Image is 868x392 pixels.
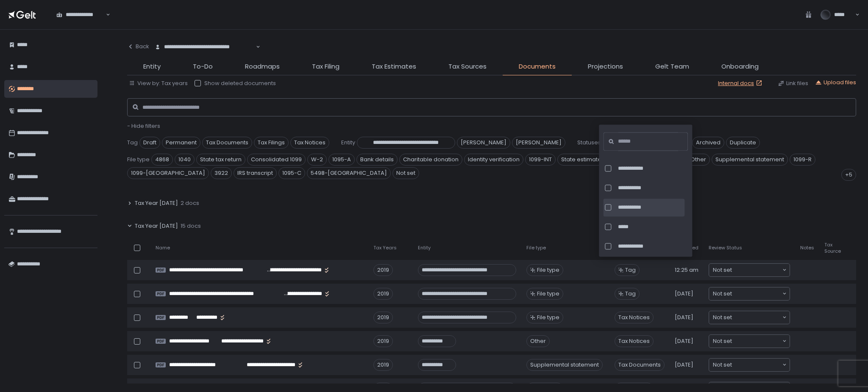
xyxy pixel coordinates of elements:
[709,359,790,371] div: Search for option
[139,137,160,149] span: Draft
[675,361,693,369] span: [DATE]
[278,167,305,179] span: 1095-C
[732,266,782,274] input: Search for option
[341,139,355,146] span: Entity
[588,62,623,72] span: Projections
[373,359,393,371] div: 2019
[151,154,173,166] span: 4868
[713,337,732,345] span: Not set
[418,245,431,251] span: Entity
[356,154,398,166] span: Bank details
[193,62,213,72] span: To-Do
[800,245,814,251] span: Notes
[709,335,790,348] div: Search for option
[135,222,178,230] span: Tax Year [DATE]
[557,154,605,166] span: State estimate
[156,245,170,251] span: Name
[464,154,523,166] span: Identity verification
[399,154,462,166] span: Charitable donation
[709,264,790,276] div: Search for option
[373,335,393,347] div: 2019
[254,137,289,149] span: Tax Filings
[373,264,393,276] div: 2019
[373,288,393,300] div: 2019
[127,122,160,130] button: - Hide filters
[577,139,601,146] span: Statuses
[255,43,255,51] input: Search for option
[675,337,693,345] span: [DATE]
[713,266,732,274] span: Not set
[105,11,105,19] input: Search for option
[448,62,487,72] span: Tax Sources
[713,361,732,369] span: Not set
[127,43,149,50] div: Back
[815,79,856,86] button: Upload files
[655,62,689,72] span: Gelt Team
[709,311,790,324] div: Search for option
[841,169,856,181] div: +5
[127,38,149,55] button: Back
[372,62,416,72] span: Tax Estimates
[537,290,559,298] span: File type
[202,137,252,149] span: Tax Documents
[615,312,654,323] span: Tax Notices
[712,154,788,166] span: Supplemental statement
[135,199,178,207] span: Tax Year [DATE]
[790,154,815,166] span: 1099-R
[625,266,636,274] span: Tag
[211,167,232,179] span: 3922
[512,137,565,149] span: [PERSON_NAME]
[625,290,636,298] span: Tag
[307,167,391,179] span: 5498-[GEOGRAPHIC_DATA]
[713,290,732,298] span: Not set
[732,337,782,345] input: Search for option
[537,314,559,321] span: File type
[675,314,693,321] span: [DATE]
[127,122,160,130] span: - Hide filters
[247,154,306,166] span: Consolidated 1099
[181,199,199,207] span: 2 docs
[824,242,841,254] span: Tax Source
[392,167,419,179] span: Not set
[328,154,355,166] span: 1095-A
[692,137,724,149] span: Archived
[687,154,710,166] span: Other
[162,137,200,149] span: Permanent
[181,222,201,230] span: 15 docs
[732,290,782,298] input: Search for option
[312,62,339,72] span: Tax Filing
[525,154,556,166] span: 1099-INT
[615,359,665,371] span: Tax Documents
[457,137,510,149] span: [PERSON_NAME]
[726,137,760,149] span: Duplicate
[718,80,764,87] a: Internal docs
[373,312,393,323] div: 2019
[307,154,327,166] span: W-2
[175,154,195,166] span: 1040
[526,245,546,251] span: File type
[149,38,260,56] div: Search for option
[721,62,759,72] span: Onboarding
[127,139,138,146] span: Tag
[713,313,732,322] span: Not set
[675,266,698,274] span: 12:25 am
[290,137,329,149] span: Tax Notices
[709,287,790,300] div: Search for option
[778,80,808,87] button: Link files
[51,6,110,23] div: Search for option
[709,245,742,251] span: Review Status
[732,361,782,369] input: Search for option
[234,167,277,179] span: IRS transcript
[127,167,209,179] span: 1099-[GEOGRAPHIC_DATA]
[526,335,550,347] div: Other
[526,359,603,371] div: Supplemental statement
[615,335,654,347] span: Tax Notices
[196,154,245,166] span: State tax return
[127,156,150,163] span: File type
[732,313,782,322] input: Search for option
[129,80,188,87] button: View by: Tax years
[143,62,161,72] span: Entity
